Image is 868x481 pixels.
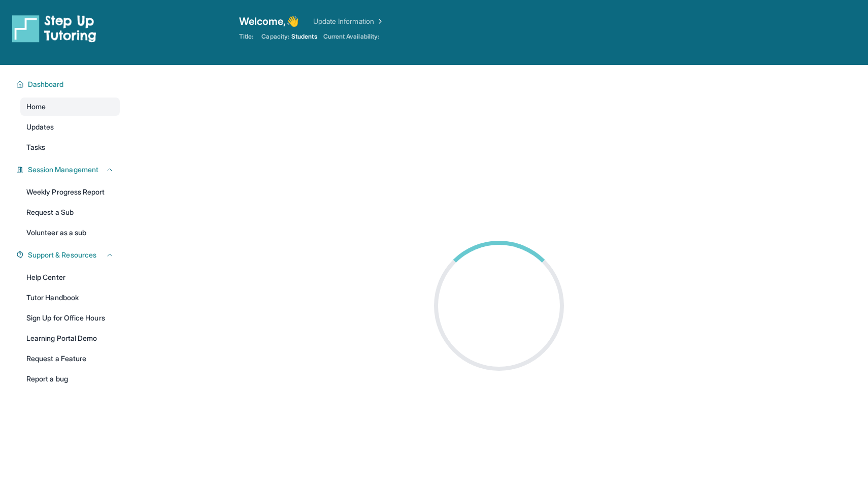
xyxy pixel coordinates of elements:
[20,118,120,136] a: Updates
[12,14,96,43] img: logo
[26,142,45,152] span: Tasks
[20,288,120,307] a: Tutor Handbook
[239,14,299,28] span: Welcome, 👋
[20,370,120,388] a: Report a bug
[28,79,64,89] span: Dashboard
[28,250,96,260] span: Support & Resources
[239,33,253,41] span: Title:
[20,309,120,327] a: Sign Up for Office Hours
[20,268,120,286] a: Help Center
[20,203,120,221] a: Request a Sub
[291,33,317,41] span: Students
[374,16,384,26] img: Chevron Right
[20,223,120,242] a: Volunteer as a sub
[24,79,114,89] button: Dashboard
[24,250,114,260] button: Support & Resources
[26,102,46,112] span: Home
[323,33,379,41] span: Current Availability:
[20,138,120,156] a: Tasks
[313,16,384,26] a: Update Information
[26,122,54,132] span: Updates
[20,349,120,368] a: Request a Feature
[24,165,114,175] button: Session Management
[28,165,98,175] span: Session Management
[20,183,120,201] a: Weekly Progress Report
[20,329,120,347] a: Learning Portal Demo
[261,33,289,41] span: Capacity:
[20,98,120,116] a: Home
